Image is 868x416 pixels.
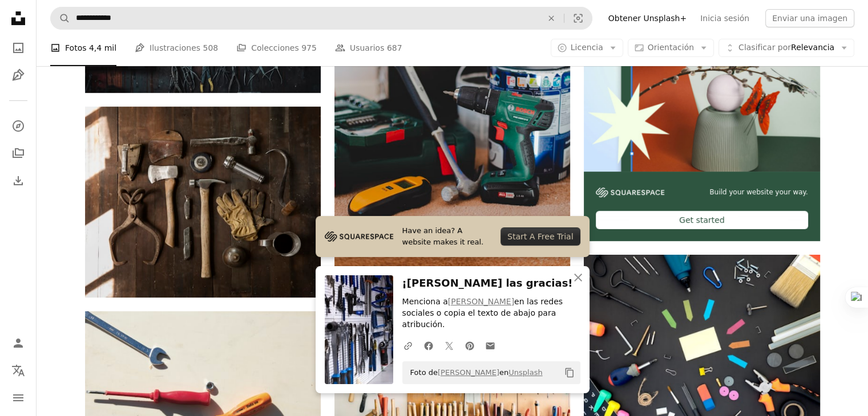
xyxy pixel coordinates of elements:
a: Historial de descargas [7,169,30,192]
button: Copiar al portapapeles [560,363,579,382]
span: 508 [203,42,218,54]
a: Fotos [7,36,30,59]
form: Encuentra imágenes en todo el sitio [50,7,592,30]
span: Licencia [571,43,603,52]
p: Menciona a en las redes sociales o copia el texto de abajo para atribución. [402,296,580,331]
a: Unsplash [508,368,542,377]
a: Comparte en Pinterest [459,334,480,357]
a: Ilustraciones 508 [135,30,218,66]
span: Foto de en [405,364,543,382]
span: Have an idea? A website makes it real. [402,225,492,248]
div: Start A Free Trial [500,227,580,246]
button: Menú [7,386,30,409]
img: file-1705255347840-230a6ab5bca9image [325,228,393,245]
span: Clasificar por [738,43,791,52]
span: 975 [301,42,317,54]
a: Have an idea? A website makes it real.Start A Free Trial [316,216,590,257]
a: Usuarios 687 [335,30,402,66]
a: Inicio — Unsplash [7,7,30,32]
a: Obtener Unsplash+ [601,9,693,27]
button: Búsqueda visual [564,7,592,29]
button: Enviar una imagen [765,9,854,27]
a: [PERSON_NAME] [438,368,499,377]
a: red and silver hand tool [85,384,321,394]
button: Orientación [628,39,714,57]
a: Colecciones 975 [236,30,317,66]
a: Comparte por correo electrónico [480,334,500,357]
img: plancha de ropa, martillo, hacha, linterna y jarra sobre mesa de madera marrón [85,107,321,298]
button: Idioma [7,359,30,382]
a: Colecciones [7,142,30,165]
button: Buscar en Unsplash [51,7,70,29]
img: file-1606177908946-d1eed1cbe4f5image [596,187,664,197]
a: Taladro eléctrico inalámbrico rojo y negro junto al taladro eléctrico inalámbrico negro y rojo [334,107,570,117]
span: Relevancia [738,42,834,54]
a: Comparte en Twitter [439,334,459,357]
a: Ilustraciones [7,64,30,87]
a: Inicia sesión [693,9,756,27]
h3: ¡[PERSON_NAME] las gracias! [402,275,580,292]
button: Borrar [539,7,564,29]
a: [PERSON_NAME] [448,297,514,306]
div: Get started [596,211,808,229]
span: 687 [387,42,402,54]
button: Licencia [551,39,623,57]
a: plancha de ropa, martillo, hacha, linterna y jarra sobre mesa de madera marrón [85,197,321,207]
a: Iniciar sesión / Registrarse [7,332,30,354]
button: Clasificar porRelevancia [718,39,854,57]
span: Build your website your way. [709,187,808,197]
a: Explorar [7,115,30,137]
a: Herramientas de plástico de colores surtidos sobre mesa de madera gris [584,337,819,348]
span: Orientación [648,43,694,52]
a: Comparte en Facebook [418,334,439,357]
